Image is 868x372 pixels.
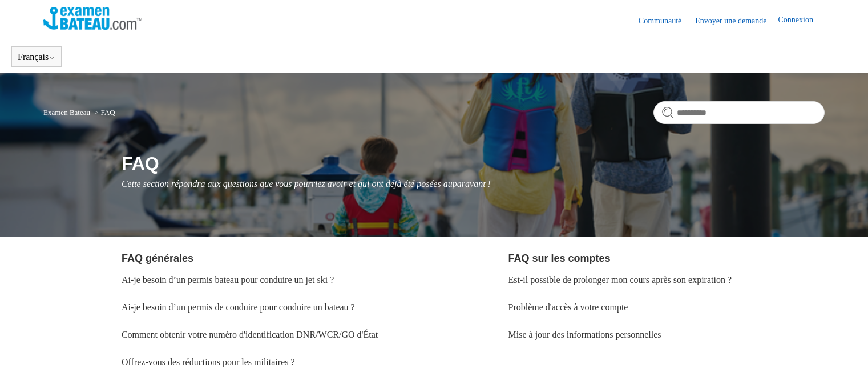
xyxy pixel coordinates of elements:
[122,330,378,339] a: Comment obtenir votre numéro d'identification DNR/WCR/GO d'État
[122,302,355,312] a: Ai-je besoin d’un permis de conduire pour conduire un bateau ?
[778,14,824,27] a: Connexion
[43,108,92,117] li: Examen Bateau
[508,275,732,285] a: Est-il possible de prolonger mon cours après son expiration ?
[122,177,825,191] p: Cette section répondra aux questions que vous pourriez avoir et qui ont déjà été posées auparavant !
[18,52,55,62] button: Français
[122,150,825,177] h1: FAQ
[695,15,778,27] a: Envoyer une demande
[508,302,628,312] a: Problème d'accès à votre compte
[43,108,90,117] a: Examen Bateau
[653,101,825,124] input: Rechercher
[508,253,611,264] a: FAQ sur les comptes
[92,108,115,117] li: FAQ
[508,330,661,339] a: Mise à jour des informations personnelles
[43,7,142,30] img: Page d’accueil du Centre d’aide Examen Bateau
[122,253,193,264] a: FAQ générales
[122,275,334,285] a: Ai-je besoin d’un permis bateau pour conduire un jet ski ?
[122,357,295,367] a: Offrez-vous des réductions pour les militaires ?
[639,15,693,27] a: Communauté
